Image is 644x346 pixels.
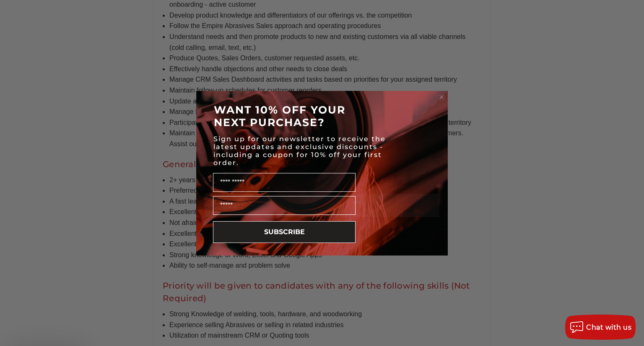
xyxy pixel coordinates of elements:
[214,103,345,129] span: WANT 10% OFF YOUR NEXT PURCHASE?
[213,221,356,243] button: SUBSCRIBE
[586,323,631,331] span: Chat with us
[565,315,636,340] button: Chat with us
[213,135,386,167] span: Sign up for our newsletter to receive the latest updates and exclusive discounts - including a co...
[213,196,356,215] input: Email
[437,93,446,101] button: Close dialog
